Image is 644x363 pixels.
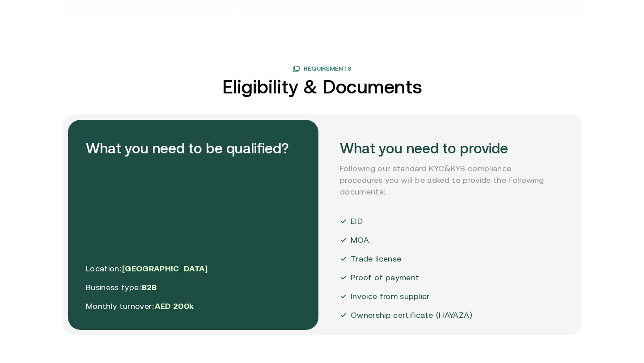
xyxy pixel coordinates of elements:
[86,138,289,159] h2: What you need to be qualified?
[351,309,473,321] p: Ownership certificate (HAYAZA)
[340,274,347,281] img: Moa
[304,64,352,73] span: Requirements
[351,215,363,227] p: EID
[340,218,347,225] img: Moa
[340,236,347,244] img: Moa
[340,138,555,159] h2: What you need to provide
[351,291,430,302] p: Invoice from supplier
[86,282,208,293] p: Business type:
[222,77,422,97] h2: Eligibility & Documents
[351,272,419,283] p: Proof of payment
[340,255,347,262] img: Moa
[86,300,208,312] p: Monthly turnover:
[292,65,300,72] img: benefit
[122,264,208,273] span: [GEOGRAPHIC_DATA]
[340,312,347,319] img: Moa
[351,253,401,265] p: Trade license
[142,283,157,292] span: B2B
[340,293,347,300] img: Moa
[340,163,555,198] p: Following our standard KYC&KYB compliance procedures you will be asked to provide the following d...
[86,263,208,274] p: Location:
[155,301,194,311] span: AED 200k
[351,234,369,246] p: MOA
